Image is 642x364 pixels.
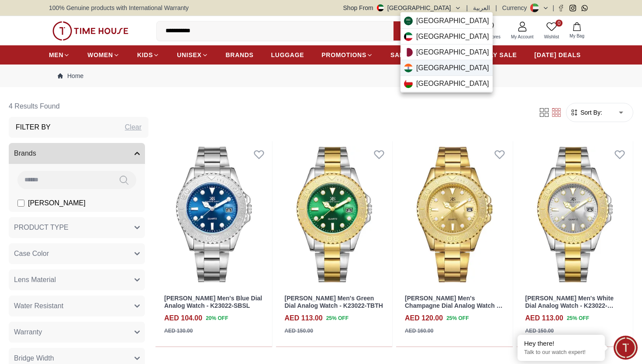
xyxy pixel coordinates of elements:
div: Hey there! [524,339,598,348]
img: Qatar [404,48,413,57]
img: Saudi Arabia [404,17,413,25]
span: [GEOGRAPHIC_DATA] [416,16,489,26]
img: Kuwait [404,32,413,41]
span: [GEOGRAPHIC_DATA] [416,63,489,73]
div: Chat Widget [614,336,638,360]
span: [GEOGRAPHIC_DATA] [416,78,489,89]
span: [GEOGRAPHIC_DATA] [416,31,489,42]
span: [GEOGRAPHIC_DATA] [416,47,489,58]
p: Talk to our watch expert! [524,349,598,356]
img: India [404,64,413,72]
img: Oman [404,79,413,88]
